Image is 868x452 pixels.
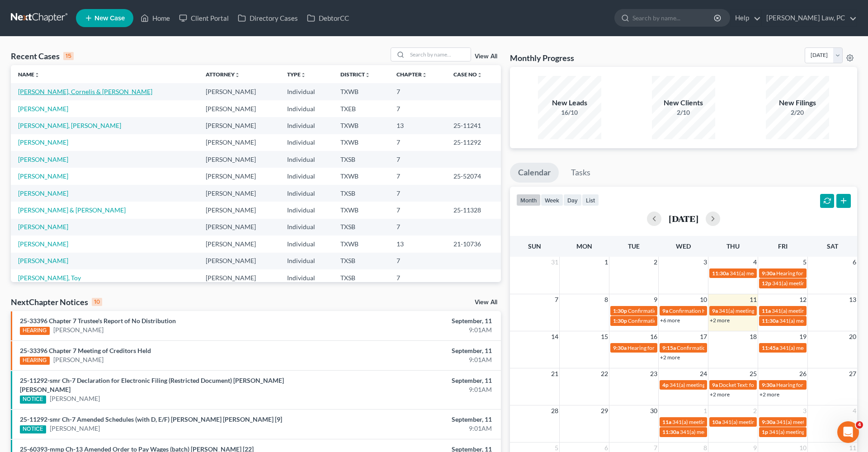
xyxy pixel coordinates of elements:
[340,376,492,385] div: September, 11
[280,83,333,100] td: Individual
[699,331,708,342] span: 17
[712,307,718,314] span: 9a
[550,257,559,268] span: 31
[280,134,333,151] td: Individual
[762,280,771,287] span: 12p
[699,368,708,379] span: 24
[670,381,757,388] span: 341(a) meeting for [PERSON_NAME]
[669,214,698,223] h2: [DATE]
[703,257,708,268] span: 3
[136,10,175,26] a: Home
[510,52,574,63] h3: Monthly Progress
[198,117,280,134] td: [PERSON_NAME]
[613,344,627,351] span: 9:30a
[18,155,68,163] a: [PERSON_NAME]
[198,83,280,100] td: [PERSON_NAME]
[11,297,102,307] div: NextChapter Notices
[613,317,627,324] span: 1:30p
[333,185,389,202] td: TXSB
[198,185,280,202] td: [PERSON_NAME]
[672,419,759,425] span: 341(a) meeting for [PERSON_NAME]
[287,71,306,78] a: Typeunfold_more
[798,368,807,379] span: 26
[766,98,829,108] div: New Filings
[762,428,768,435] span: 1p
[389,235,446,252] td: 13
[446,168,501,184] td: 25-52074
[550,405,559,416] span: 28
[340,316,492,325] div: September, 11
[749,331,758,342] span: 18
[198,151,280,168] td: [PERSON_NAME]
[446,117,501,134] td: 25-11241
[389,185,446,202] td: 7
[340,385,492,394] div: 9:01AM
[779,344,867,351] span: 341(a) meeting for [PERSON_NAME]
[446,235,501,252] td: 21-10736
[852,405,857,416] span: 4
[475,299,497,306] a: View All
[18,105,68,113] a: [PERSON_NAME]
[18,189,68,197] a: [PERSON_NAME]
[798,294,807,305] span: 12
[333,100,389,117] td: TXEB
[576,242,592,250] span: Mon
[752,405,758,416] span: 2
[550,368,559,379] span: 21
[11,51,74,61] div: Recent Cases
[333,219,389,235] td: TXSB
[827,242,838,250] span: Sat
[848,294,857,305] span: 13
[18,257,68,264] a: [PERSON_NAME]
[852,257,857,268] span: 6
[18,138,68,146] a: [PERSON_NAME]
[198,269,280,286] td: [PERSON_NAME]
[18,172,68,180] a: [PERSON_NAME]
[649,405,658,416] span: 30
[233,10,302,26] a: Directory Cases
[837,421,859,443] iframe: Intercom live chat
[516,194,541,206] button: month
[710,391,730,398] a: +2 more
[53,355,104,364] a: [PERSON_NAME]
[198,202,280,218] td: [PERSON_NAME]
[662,381,669,388] span: 4p
[538,98,601,108] div: New Leads
[340,415,492,424] div: September, 11
[652,108,715,117] div: 2/10
[18,223,68,231] a: [PERSON_NAME]
[662,307,668,314] span: 9a
[280,235,333,252] td: Individual
[280,185,333,202] td: Individual
[676,242,691,250] span: Wed
[18,274,81,282] a: [PERSON_NAME], Toy
[662,419,671,425] span: 11a
[50,424,100,433] a: [PERSON_NAME]
[175,10,233,26] a: Client Portal
[20,425,46,433] div: NOTICE
[389,100,446,117] td: 7
[280,269,333,286] td: Individual
[389,168,446,184] td: 7
[719,307,806,314] span: 341(a) meeting for [PERSON_NAME]
[662,428,679,435] span: 11:30a
[749,294,758,305] span: 11
[389,83,446,100] td: 7
[389,219,446,235] td: 7
[613,307,627,314] span: 1:30p
[798,331,807,342] span: 19
[333,168,389,184] td: TXWB
[680,428,767,435] span: 341(a) meeting for [PERSON_NAME]
[662,344,676,351] span: 9:15a
[776,381,847,388] span: Hearing for [PERSON_NAME]
[752,257,758,268] span: 4
[762,317,778,324] span: 11:30a
[340,355,492,364] div: 9:01AM
[766,108,829,117] div: 2/20
[63,52,74,60] div: 15
[94,15,125,22] span: New Case
[18,122,121,129] a: [PERSON_NAME], [PERSON_NAME]
[660,354,680,361] a: +2 more
[280,219,333,235] td: Individual
[749,368,758,379] span: 25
